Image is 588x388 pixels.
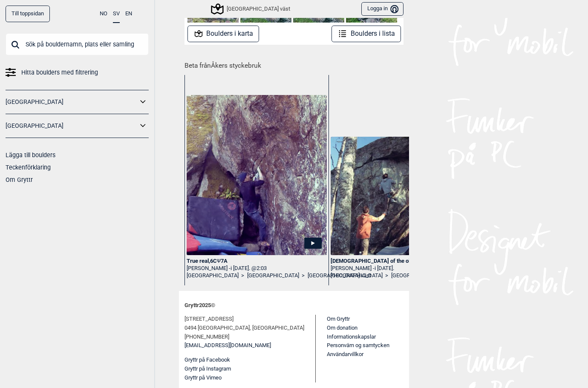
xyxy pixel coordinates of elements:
[184,333,229,342] span: [PHONE_NUMBER]
[327,351,363,357] a: Användarvillkor
[331,272,383,279] a: [GEOGRAPHIC_DATA]
[187,265,327,272] div: [PERSON_NAME] -
[21,66,98,79] span: Hitta boulders med filtrering
[184,374,222,382] button: Gryttr på Vimeo
[331,265,471,272] div: [PERSON_NAME] -
[212,4,290,14] div: [GEOGRAPHIC_DATA] väst
[6,164,51,171] a: Teckenförklaring
[327,316,350,322] a: Om Gryttr
[385,272,388,279] span: >
[113,6,120,23] button: SV
[187,258,327,265] div: True real , 6C 7A
[184,56,404,71] h1: Beta från Åkers styckebruk
[331,137,471,255] img: Simon pa Gods of the old world
[331,258,471,265] div: [DEMOGRAPHIC_DATA] of the old world , 7A+
[184,365,231,374] button: Gryttr på Instagram
[361,2,404,16] button: Logga in
[100,6,107,22] button: NO
[184,341,271,350] a: [EMAIL_ADDRESS][DOMAIN_NAME]
[331,26,401,42] button: Boulders i lista
[6,33,149,55] input: Sök på bouldernamn, plats eller samling
[184,356,230,365] button: Gryttr på Facebook
[184,324,304,333] span: 0494 [GEOGRAPHIC_DATA], [GEOGRAPHIC_DATA]
[187,26,259,42] button: Boulders i karta
[6,152,55,158] a: Lägga till boulders
[125,6,132,22] button: EN
[231,265,267,271] span: i [DATE]. @2:03
[327,325,357,331] a: Om donation
[6,96,138,108] a: [GEOGRAPHIC_DATA]
[187,95,327,255] img: Henrik pa True real
[327,333,376,340] a: Informationskapslar
[302,272,305,279] span: >
[6,66,149,79] a: Hitta boulders med filtrering
[247,272,299,279] a: [GEOGRAPHIC_DATA]
[327,342,389,348] a: Personvärn og samtycken
[184,296,404,315] div: Gryttr 2025 ©
[184,315,233,324] span: [STREET_ADDRESS]
[6,6,50,22] a: Till toppsidan
[6,120,138,132] a: [GEOGRAPHIC_DATA]
[6,176,33,183] a: Om Gryttr
[217,258,221,264] span: Ψ
[187,272,239,279] a: [GEOGRAPHIC_DATA]
[391,272,443,279] a: [GEOGRAPHIC_DATA]
[308,272,371,279] a: [GEOGRAPHIC_DATA] väst
[241,272,244,279] span: >
[375,265,394,271] span: i [DATE].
